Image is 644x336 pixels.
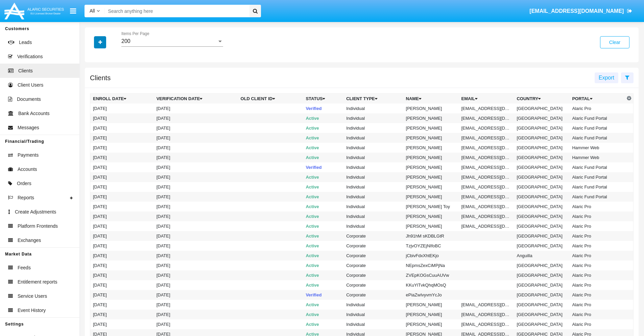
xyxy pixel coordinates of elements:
td: [EMAIL_ADDRESS][DOMAIN_NAME] [459,143,514,153]
td: Active [303,231,343,241]
td: [EMAIL_ADDRESS][DOMAIN_NAME] [459,113,514,123]
td: Individual [343,172,403,182]
td: [GEOGRAPHIC_DATA] [514,202,569,211]
td: [DATE] [90,231,154,241]
td: Alaric Fund Portal [569,113,625,123]
td: Corporate [343,270,403,280]
td: [GEOGRAPHIC_DATA] [514,241,569,251]
td: [GEOGRAPHIC_DATA] [514,143,569,153]
td: [EMAIL_ADDRESS][DOMAIN_NAME] [459,319,514,329]
td: [EMAIL_ADDRESS][DOMAIN_NAME] [459,162,514,172]
span: Reports [18,194,34,201]
td: [DATE] [90,211,154,221]
td: Active [303,310,343,319]
td: Active [303,319,343,329]
td: Active [303,182,343,192]
td: [GEOGRAPHIC_DATA] [514,231,569,241]
span: Event History [18,307,46,314]
td: [PERSON_NAME] [403,162,459,172]
td: Individual [343,143,403,153]
td: Active [303,143,343,153]
td: Alaric Pro [569,261,625,270]
td: [PERSON_NAME] [403,211,459,221]
td: [GEOGRAPHIC_DATA] [514,104,569,113]
td: Active [303,192,343,202]
td: [PERSON_NAME] [403,153,459,162]
span: Create Adjustments [15,208,56,216]
img: Logo image [3,1,65,21]
td: [DATE] [90,290,154,300]
td: Alaric Pro [569,231,625,241]
td: [DATE] [154,290,238,300]
td: [DATE] [154,123,238,133]
td: Corporate [343,241,403,251]
td: [DATE] [154,241,238,251]
td: [DATE] [90,251,154,261]
span: All [90,8,95,14]
td: jCbivFdxXhtEKjo [403,251,459,261]
th: Enroll date [90,94,154,104]
td: Individual [343,162,403,172]
td: [DATE] [154,113,238,123]
td: Alaric Fund Portal [569,172,625,182]
span: Payments [18,152,39,159]
td: Alaric Pro [569,270,625,280]
td: Jh91hM sKDBLGtR [403,231,459,241]
span: Leads [19,39,32,46]
td: Alaric Pro [569,202,625,211]
span: Platform Frontends [18,223,58,230]
input: Search [105,5,247,17]
td: [GEOGRAPHIC_DATA] [514,182,569,192]
td: [GEOGRAPHIC_DATA] [514,113,569,123]
td: [EMAIL_ADDRESS][DOMAIN_NAME] [459,310,514,319]
td: [GEOGRAPHIC_DATA] [514,300,569,310]
td: Corporate [343,231,403,241]
td: Alaric Pro [569,300,625,310]
td: KKuYlTvkQhqMOsQ [403,280,459,290]
td: [GEOGRAPHIC_DATA] [514,162,569,172]
td: NEpmsZexCiMPjNa [403,261,459,270]
td: [GEOGRAPHIC_DATA] [514,211,569,221]
td: [DATE] [90,172,154,182]
td: Corporate [343,280,403,290]
td: [EMAIL_ADDRESS][DOMAIN_NAME] [459,192,514,202]
td: Active [303,211,343,221]
td: Individual [343,310,403,319]
td: [DATE] [154,153,238,162]
td: ePiaZwIvyvmYcJo [403,290,459,300]
td: ZVEpKOGsCuuAUVw [403,270,459,280]
td: Corporate [343,261,403,270]
td: [DATE] [154,133,238,143]
button: Export [595,72,618,83]
td: [GEOGRAPHIC_DATA] [514,172,569,182]
td: [DATE] [154,300,238,310]
td: [DATE] [154,231,238,241]
th: Email [459,94,514,104]
td: [GEOGRAPHIC_DATA] [514,270,569,280]
td: [PERSON_NAME] Toy [403,202,459,211]
td: [GEOGRAPHIC_DATA] [514,123,569,133]
th: Country [514,94,569,104]
td: Individual [343,202,403,211]
span: Documents [17,96,41,103]
td: [DATE] [90,133,154,143]
td: [DATE] [154,202,238,211]
td: [DATE] [90,221,154,231]
td: Individual [343,319,403,329]
td: [DATE] [90,261,154,270]
td: [DATE] [154,172,238,182]
span: Exchanges [18,237,41,244]
td: [DATE] [154,104,238,113]
td: [PERSON_NAME] [403,133,459,143]
td: [PERSON_NAME] [403,310,459,319]
td: Alaric Pro [569,211,625,221]
td: [GEOGRAPHIC_DATA] [514,280,569,290]
td: [DATE] [154,251,238,261]
td: Alaric Fund Portal [569,133,625,143]
td: [PERSON_NAME] [403,221,459,231]
td: [DATE] [90,270,154,280]
td: Alaric Pro [569,319,625,329]
td: [GEOGRAPHIC_DATA] [514,192,569,202]
td: [PERSON_NAME] [403,143,459,153]
td: Alaric Pro [569,241,625,251]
